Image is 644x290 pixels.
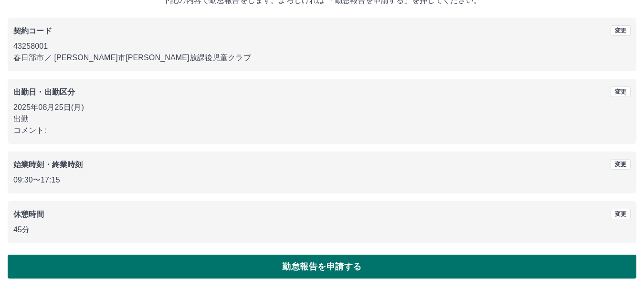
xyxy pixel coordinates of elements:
[611,209,631,219] button: 変更
[611,159,631,170] button: 変更
[13,174,631,186] p: 09:30 〜 17:15
[13,41,631,52] p: 43258001
[13,113,631,125] p: 出勤
[13,125,631,136] p: コメント:
[8,255,636,279] button: 勤怠報告を申請する
[13,27,52,35] b: 契約コード
[611,86,631,97] button: 変更
[13,102,631,113] p: 2025年08月25日(月)
[13,88,75,96] b: 出勤日・出勤区分
[611,25,631,36] button: 変更
[13,210,44,218] b: 休憩時間
[13,161,83,169] b: 始業時刻・終業時刻
[13,52,631,64] p: 春日部市 ／ [PERSON_NAME]市[PERSON_NAME]放課後児童クラブ
[13,224,631,236] p: 45分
